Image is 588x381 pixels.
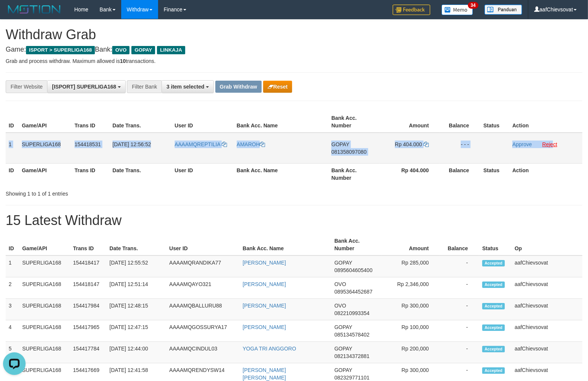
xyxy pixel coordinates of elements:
th: User ID [172,163,234,185]
button: Open LiveChat chat widget [3,3,26,26]
strong: 10 [120,58,126,64]
span: Accepted [482,260,505,266]
td: Rp 100,000 [381,320,440,342]
span: 34 [468,2,478,9]
td: 154418147 [70,277,107,299]
th: Balance [440,234,479,256]
a: YOGA TRI ANGGORO [243,346,296,352]
span: Accepted [482,324,505,331]
img: Button%20Memo.svg [442,5,473,15]
th: Status [479,234,512,256]
td: [DATE] 12:44:00 [107,342,166,363]
td: [DATE] 12:47:15 [107,320,166,342]
span: GOPAY [334,324,352,330]
h1: Withdraw Grab [6,27,582,42]
th: Date Trans. [110,163,172,185]
th: Game/API [19,111,72,133]
a: AAAAMQREPTILIA [175,141,227,147]
td: 154417784 [70,342,107,363]
span: Copy 082329771101 to clipboard [334,375,369,381]
span: GOPAY [334,260,352,266]
span: OVO [334,281,346,287]
button: Reset [263,81,292,93]
td: 4 [6,320,19,342]
span: Copy 082210993354 to clipboard [334,310,369,316]
h4: Game: Bank: [6,46,582,54]
th: ID [6,111,19,133]
th: User ID [172,111,234,133]
h1: 15 Latest Withdraw [6,213,582,228]
th: Date Trans. [107,234,166,256]
td: aafChievsovat [512,342,582,363]
td: - - - [440,133,480,164]
span: [ISPORT] SUPERLIGA168 [52,84,116,90]
span: GOPAY [331,141,349,147]
th: Trans ID [72,111,110,133]
td: 154417965 [70,320,107,342]
th: Bank Acc. Number [328,163,379,185]
th: Action [509,111,582,133]
span: Copy 081358097080 to clipboard [331,149,366,155]
a: AMAROH [237,141,265,147]
th: Status [480,111,509,133]
a: [PERSON_NAME] [243,324,286,330]
th: Bank Acc. Name [234,163,329,185]
span: Accepted [482,346,505,352]
span: Accepted [482,303,505,309]
span: Copy 0895364452687 to clipboard [334,289,372,295]
td: Rp 300,000 [381,299,440,320]
td: [DATE] 12:55:52 [107,256,166,277]
td: - [440,320,479,342]
span: Copy 082134372881 to clipboard [334,353,369,359]
button: 3 item selected [161,80,213,93]
a: [PERSON_NAME] [243,281,286,287]
th: Trans ID [70,234,107,256]
td: - [440,342,479,363]
td: - [440,299,479,320]
span: 3 item selected [166,84,204,90]
td: aafChievsovat [512,256,582,277]
td: aafChievsovat [512,277,582,299]
td: aafChievsovat [512,320,582,342]
span: Rp 404.000 [395,141,422,147]
div: Filter Website [6,80,47,93]
span: ISPORT > SUPERLIGA168 [26,46,95,54]
td: - [440,277,479,299]
th: Rp 404.000 [379,163,440,185]
th: Game/API [19,234,70,256]
a: Reject [542,141,558,147]
td: SUPERLIGA168 [19,299,70,320]
td: 1 [6,133,19,164]
span: OVO [112,46,129,54]
th: Balance [440,111,480,133]
img: Feedback.jpg [393,5,430,15]
span: AAAAMQREPTILIA [175,141,220,147]
th: Bank Acc. Name [234,111,329,133]
span: 154418531 [75,141,101,147]
span: [DATE] 12:56:52 [113,141,151,147]
td: SUPERLIGA168 [19,256,70,277]
th: Balance [440,163,480,185]
td: 154418417 [70,256,107,277]
td: 3 [6,299,19,320]
span: GOPAY [334,367,352,373]
td: 2 [6,277,19,299]
span: LINKAJA [157,46,185,54]
th: ID [6,163,19,185]
td: SUPERLIGA168 [19,277,70,299]
th: Game/API [19,163,72,185]
td: AAAAMQGOSSURYA17 [166,320,240,342]
div: Showing 1 to 1 of 1 entries [6,187,239,197]
span: OVO [334,303,346,309]
p: Grab and process withdraw. Maximum allowed is transactions. [6,57,582,65]
a: [PERSON_NAME] [PERSON_NAME] [243,367,286,381]
td: 154417984 [70,299,107,320]
th: ID [6,234,19,256]
span: GOPAY [131,46,155,54]
th: Status [480,163,509,185]
td: 5 [6,342,19,363]
span: Copy 085134578402 to clipboard [334,332,369,338]
span: GOPAY [334,346,352,352]
th: Bank Acc. Number [331,234,381,256]
th: Amount [379,111,440,133]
